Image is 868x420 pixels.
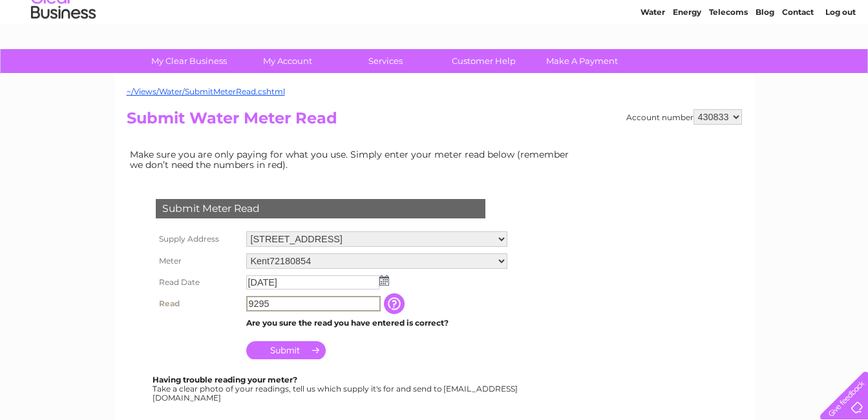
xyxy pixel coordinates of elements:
[153,250,243,272] th: Meter
[153,272,243,293] th: Read Date
[709,55,748,65] a: Telecoms
[332,49,439,73] a: Services
[243,315,511,331] td: Are you sure the read you have entered is correct?
[127,146,579,173] td: Make sure you are only paying for what you use. Simply enter your meter read below (remember we d...
[127,109,742,134] h2: Submit Water Meter Read
[624,6,714,23] a: 0333 014 3131
[379,275,389,286] img: ...
[30,34,96,73] img: logo.png
[626,109,742,125] div: Account number
[782,55,814,65] a: Contact
[136,49,242,73] a: My Clear Business
[529,49,635,73] a: Make A Payment
[127,87,285,96] a: ~/Views/Water/SubmitMeterRead.cshtml
[384,293,407,314] input: Information
[673,55,701,65] a: Energy
[153,293,243,315] th: Read
[153,228,243,250] th: Supply Address
[153,375,520,402] div: Take a clear photo of your readings, tell us which supply it's for and send to [EMAIL_ADDRESS][DO...
[153,375,297,384] b: Having trouble reading your meter?
[825,55,856,65] a: Log out
[156,199,485,218] div: Submit Meter Read
[430,49,537,73] a: Customer Help
[234,49,341,73] a: My Account
[246,341,326,359] input: Submit
[129,7,740,63] div: Clear Business is a trading name of Verastar Limited (registered in [GEOGRAPHIC_DATA] No. 3667643...
[756,55,774,65] a: Blog
[640,55,665,65] a: Water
